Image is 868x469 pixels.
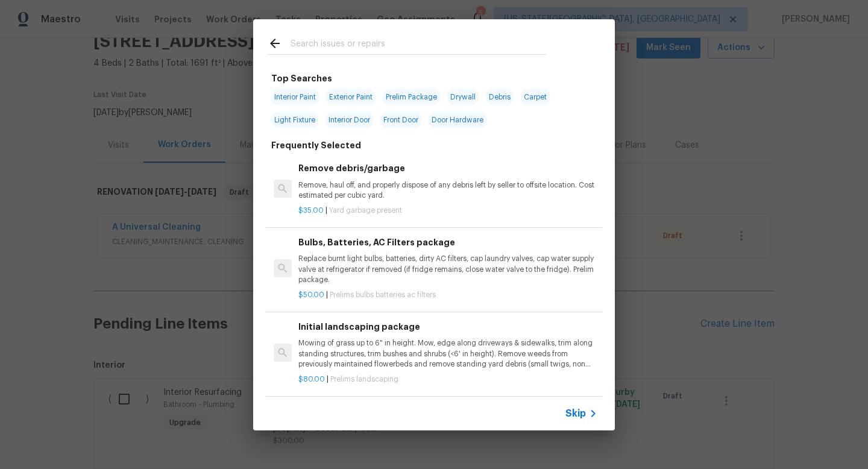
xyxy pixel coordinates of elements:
[565,408,586,420] span: Skip
[298,338,597,369] p: Mowing of grass up to 6" in height. Mow, edge along driveways & sidewalks, trim along standing st...
[271,139,361,152] h6: Frequently Selected
[291,36,546,54] input: Search issues or repairs
[298,254,597,285] p: Replace burnt light bulbs, batteries, dirty AC filters, cap laundry valves, cap water supply valv...
[428,112,487,128] span: Door Hardware
[298,207,324,214] span: $35.00
[298,291,324,298] span: $50.00
[271,89,319,105] span: Interior Paint
[329,207,402,214] span: Yard garbage present
[330,376,398,383] span: Prelims landscaping
[485,89,514,105] span: Debris
[298,162,597,175] h6: Remove debris/garbage
[380,112,422,128] span: Front Door
[298,236,597,249] h6: Bulbs, Batteries, AC Filters package
[298,374,597,385] p: |
[298,180,597,201] p: Remove, haul off, and properly dispose of any debris left by seller to offsite location. Cost est...
[298,376,325,383] span: $80.00
[271,72,332,85] h6: Top Searches
[271,112,319,128] span: Light Fixture
[298,290,597,300] p: |
[382,89,441,105] span: Prelim Package
[447,89,479,105] span: Drywall
[298,320,597,333] h6: Initial landscaping package
[330,291,436,298] span: Prelims bulbs batteries ac filters
[325,89,376,105] span: Exterior Paint
[325,112,374,128] span: Interior Door
[520,89,550,105] span: Carpet
[298,206,597,216] p: |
